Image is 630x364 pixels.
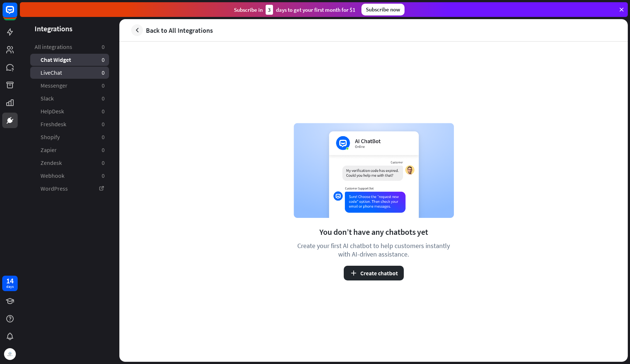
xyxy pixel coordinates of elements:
[30,41,109,53] a: All integrations 0
[41,82,67,89] span: Messenger
[30,144,109,156] a: Zapier 0
[102,43,105,51] aside: 0
[41,159,62,167] span: Zendesk
[102,95,105,102] aside: 0
[102,82,105,89] aside: 0
[30,92,109,105] a: Slack 0
[102,172,105,180] aside: 0
[30,183,109,195] a: WordPress
[41,146,57,154] span: Zapier
[41,56,71,64] span: Chat Widget
[131,24,213,36] a: Back to All Integrations
[30,170,109,182] a: Webhook 0
[102,69,105,77] aside: 0
[30,118,109,130] a: Freshdesk 0
[102,159,105,167] aside: 0
[41,69,62,77] span: LiveChat
[6,3,28,25] button: Open LiveChat chat widget
[102,120,105,128] aside: 0
[35,43,72,51] span: All integrations
[41,133,60,141] span: Shopify
[30,131,109,143] a: Shopify 0
[30,105,109,117] a: HelpDesk 0
[30,79,109,92] a: Messenger 0
[30,157,109,169] a: Zendesk 0
[294,241,454,258] div: Create your first AI chatbot to help customers instantly with AI-driven assistance.
[102,146,105,154] aside: 0
[6,278,14,284] div: 14
[6,284,14,289] div: days
[266,5,273,15] div: 3
[146,26,213,35] span: Back to All Integrations
[294,123,454,218] img: chatbot example image
[102,133,105,141] aside: 0
[41,172,64,180] span: Webhook
[30,67,109,79] a: LiveChat 0
[102,107,105,115] aside: 0
[102,56,105,64] aside: 0
[41,120,66,128] span: Freshdesk
[41,95,54,102] span: Slack
[234,5,356,15] div: Subscribe in days to get your first month for $1
[2,276,18,291] a: 14 days
[344,266,404,280] button: Create chatbot
[20,24,119,33] header: Integrations
[361,4,405,15] div: Subscribe now
[41,107,64,115] span: HelpDesk
[319,227,428,237] div: You don’t have any chatbots yet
